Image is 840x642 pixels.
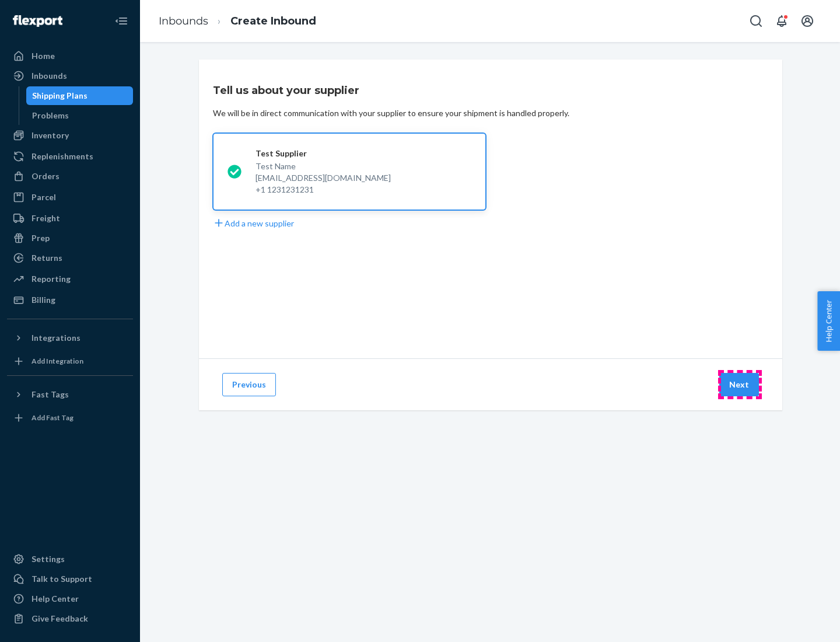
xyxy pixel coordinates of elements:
a: Home [7,47,133,65]
div: Talk to Support [32,573,92,585]
div: Help Center [32,593,79,605]
div: Give Feedback [32,613,88,624]
button: Help Center [817,291,840,351]
a: Inbounds [7,67,133,85]
ol: breadcrumbs [149,4,325,39]
div: Orders [32,170,60,182]
button: Give Feedback [7,609,133,628]
a: Add Integration [7,352,133,371]
a: Inbounds [159,15,208,27]
div: Returns [32,252,62,264]
h3: Tell us about your supplier [213,83,359,98]
div: We will be in direct communication with your supplier to ensure your shipment is handled properly. [213,107,569,119]
a: Shipping Plans [26,86,134,105]
button: Open notifications [770,9,793,33]
a: Parcel [7,188,133,207]
button: Open Search Box [744,9,768,33]
img: Flexport logo [13,15,62,27]
div: Shipping Plans [32,90,87,102]
a: Problems [26,106,134,125]
button: Previous [222,373,276,396]
a: Returns [7,249,133,267]
div: Integrations [32,332,80,344]
a: Billing [7,291,133,309]
button: Fast Tags [7,385,133,404]
a: Prep [7,229,133,247]
div: Prep [32,232,50,244]
div: Add Fast Tag [32,413,73,423]
div: Problems [32,110,69,121]
a: Talk to Support [7,570,133,588]
button: Integrations [7,329,133,347]
a: Add Fast Tag [7,409,133,427]
button: Close Navigation [110,9,133,33]
a: Inventory [7,126,133,145]
a: Settings [7,550,133,568]
div: Replenishments [32,151,93,162]
button: Add a new supplier [213,217,294,229]
a: Reporting [7,270,133,288]
button: Next [719,373,759,396]
div: Inventory [32,130,69,141]
div: Reporting [32,273,71,285]
a: Create Inbound [230,15,316,27]
button: Open account menu [796,9,819,33]
div: Home [32,50,55,62]
a: Replenishments [7,147,133,166]
div: Billing [32,294,55,306]
div: Settings [32,553,65,565]
div: Add Integration [32,356,83,366]
div: Freight [32,212,60,224]
div: Parcel [32,191,56,203]
a: Freight [7,209,133,228]
a: Help Center [7,589,133,608]
div: Fast Tags [32,389,69,400]
a: Orders [7,167,133,186]
div: Inbounds [32,70,67,82]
